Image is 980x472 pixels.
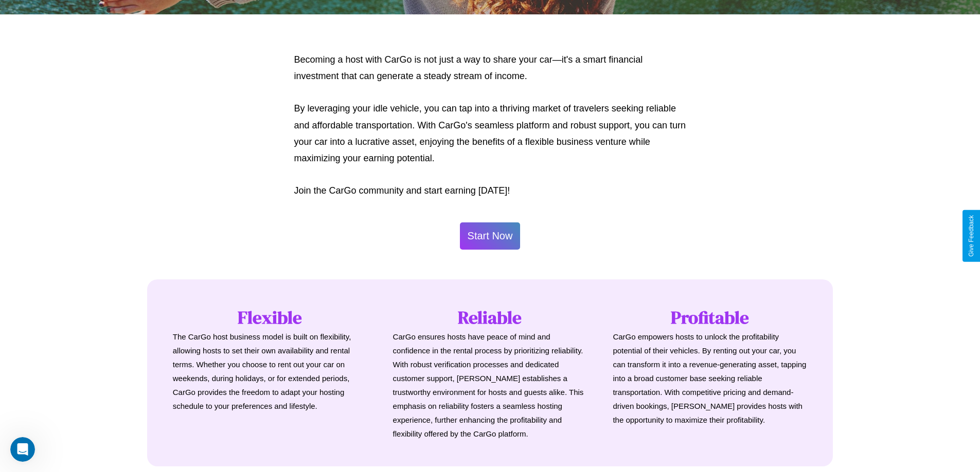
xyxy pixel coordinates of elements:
h1: Flexible [173,305,367,330]
h1: Reliable [393,305,587,330]
p: CarGo ensures hosts have peace of mind and confidence in the rental process by prioritizing relia... [393,330,587,441]
iframe: Intercom live chat [10,437,35,462]
h1: Profitable [613,305,807,330]
p: CarGo empowers hosts to unlock the profitability potential of their vehicles. By renting out your... [613,330,807,427]
p: Becoming a host with CarGo is not just a way to share your car—it's a smart financial investment ... [294,51,686,85]
p: By leveraging your idle vehicle, you can tap into a thriving market of travelers seeking reliable... [294,100,686,167]
div: Give Feedback [968,215,975,257]
p: The CarGo host business model is built on flexibility, allowing hosts to set their own availabili... [173,330,367,413]
button: Start Now [460,222,521,250]
p: Join the CarGo community and start earning [DATE]! [294,182,686,199]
